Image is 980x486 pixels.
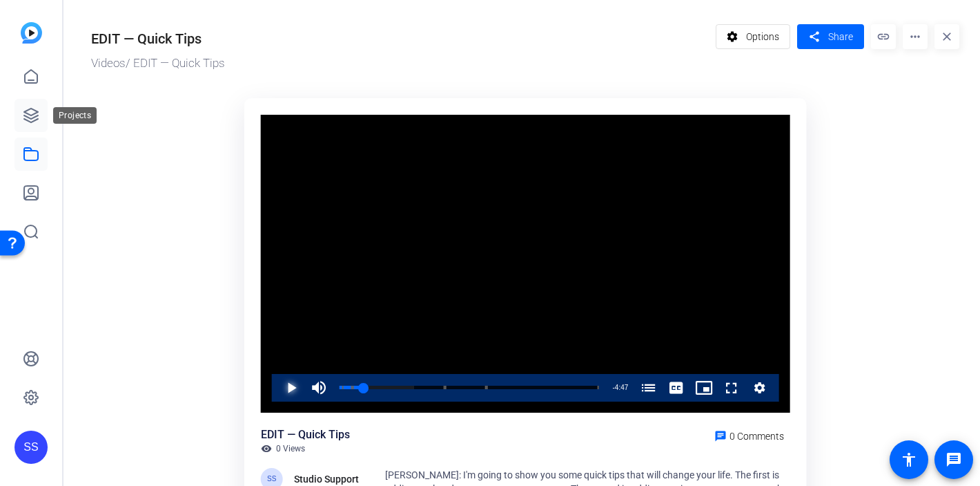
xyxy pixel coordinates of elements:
mat-icon: share [805,28,823,46]
button: Picture-in-Picture [690,374,718,402]
img: blue-gradient.svg [21,22,42,44]
div: SS [14,431,48,464]
span: 4:47 [615,384,628,391]
span: 0 Comments [729,431,784,442]
mat-icon: accessibility [901,451,917,468]
mat-icon: link [871,24,896,49]
div: EDIT — Quick Tips [91,28,202,49]
button: Options [716,24,791,49]
div: / EDIT — Quick Tips [91,55,709,73]
mat-icon: visibility [261,443,272,454]
button: Mute [305,374,333,402]
span: Options [746,24,779,50]
div: Projects [53,107,97,124]
div: Video Player [261,115,790,413]
div: EDIT — Quick Tips [261,427,350,443]
div: Progress Bar [340,386,599,389]
span: 0 Views [276,443,305,454]
button: Share [797,24,864,49]
span: Share [828,30,853,44]
mat-icon: close [934,24,959,49]
a: Videos [91,56,126,70]
span: - [613,384,615,391]
a: 0 Comments [709,427,790,443]
mat-icon: chat [714,430,727,442]
mat-icon: more_horiz [903,24,928,49]
mat-icon: settings [724,24,741,50]
mat-icon: message [945,451,962,468]
button: Captions [663,374,690,402]
button: Fullscreen [718,374,745,402]
button: Chapters [635,374,663,402]
button: Play [277,374,305,402]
